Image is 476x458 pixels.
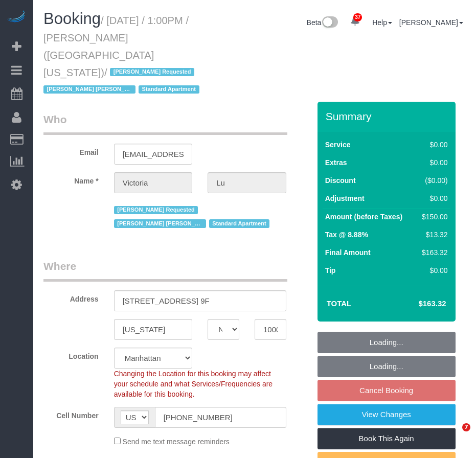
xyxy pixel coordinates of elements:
[462,423,470,431] span: 7
[43,15,202,96] small: / [DATE] / 1:00PM / [PERSON_NAME] ([GEOGRAPHIC_DATA][US_STATE])
[318,428,456,449] a: Book This Again
[123,438,230,446] span: Send me text message reminders
[418,157,447,168] div: $0.00
[418,230,447,240] div: $13.32
[326,110,450,122] h3: Summary
[325,265,336,276] label: Tip
[209,219,270,227] span: Standard Apartment
[43,67,202,96] span: /
[418,193,447,203] div: $0.00
[325,157,347,168] label: Extras
[114,206,198,214] span: [PERSON_NAME] Requested
[307,18,338,27] a: Beta
[36,348,106,361] label: Location
[353,13,362,21] span: 37
[388,300,446,308] h4: $163.32
[43,10,101,28] span: Booking
[43,112,287,135] legend: Who
[155,407,286,428] input: Cell Number
[418,265,447,276] div: $0.00
[36,407,106,421] label: Cell Number
[418,140,447,150] div: $0.00
[114,144,193,165] input: Email
[110,68,194,76] span: [PERSON_NAME] Requested
[441,423,466,448] iframe: Intercom live chat
[325,193,365,203] label: Adjustment
[255,319,286,340] input: Zip Code
[114,370,273,398] span: Changing the Location for this booking may affect your schedule and what Services/Frequencies are...
[399,18,463,27] a: [PERSON_NAME]
[114,219,206,227] span: [PERSON_NAME] [PERSON_NAME] Requested
[418,247,447,258] div: $163.32
[114,319,193,340] input: City
[325,175,356,186] label: Discount
[327,299,352,308] strong: Total
[43,259,287,282] legend: Where
[321,16,338,30] img: New interface
[325,230,368,240] label: Tax @ 8.88%
[325,140,351,150] label: Service
[36,290,106,304] label: Address
[114,172,193,193] input: First Name
[318,404,456,425] a: View Changes
[372,18,392,27] a: Help
[418,212,447,222] div: $150.00
[6,10,27,25] img: Automaid Logo
[139,85,199,94] span: Standard Apartment
[325,247,371,258] label: Final Amount
[325,212,402,222] label: Amount (before Taxes)
[43,85,135,94] span: [PERSON_NAME] [PERSON_NAME] Requested
[418,175,447,186] div: ($0.00)
[208,172,286,193] input: Last Name
[36,172,106,186] label: Name *
[36,144,106,157] label: Email
[345,10,365,33] a: 37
